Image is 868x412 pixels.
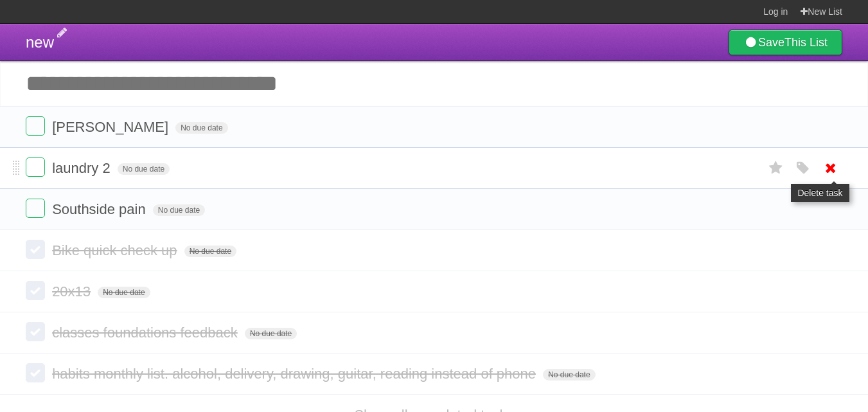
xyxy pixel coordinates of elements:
span: No due date [118,163,170,175]
span: No due date [98,287,150,298]
b: This List [784,36,828,49]
label: Done [26,363,45,382]
span: Southside pain [52,201,149,217]
span: Bike quick check up [52,242,180,258]
label: Done [26,116,45,136]
label: Done [26,240,45,259]
span: laundry 2 [52,160,114,176]
span: No due date [245,328,297,339]
span: No due date [175,122,227,134]
span: No due date [543,369,595,381]
a: SaveThis List [729,30,842,55]
label: Done [26,281,45,300]
label: Done [26,199,45,218]
span: new [26,33,54,51]
label: Done [26,157,45,177]
span: [PERSON_NAME] [52,119,172,135]
span: No due date [153,204,205,216]
label: Star task [764,157,788,179]
span: classes foundations feedback [52,325,241,341]
span: 20x13 [52,283,94,300]
span: No due date [184,246,236,257]
label: Done [26,322,45,341]
span: habits monthly list. alcohol, delivery, drawing, guitar, reading instead of phone [52,366,539,382]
